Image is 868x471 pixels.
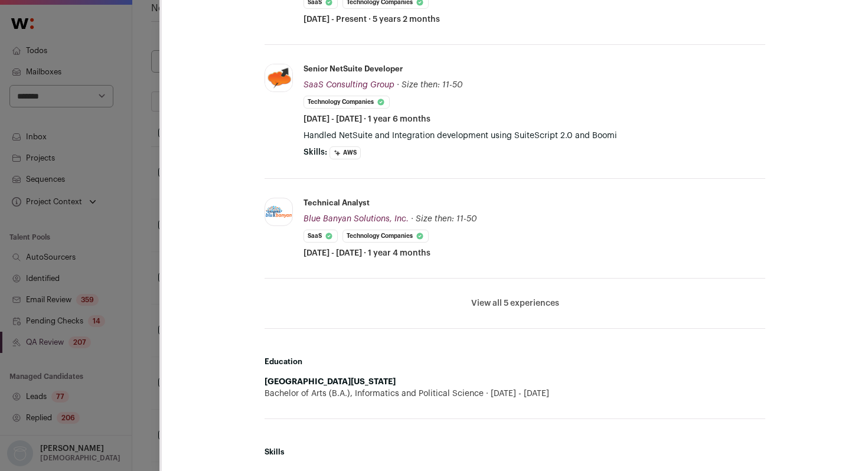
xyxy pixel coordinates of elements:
[342,230,429,243] li: Technology Companies
[304,198,370,208] div: Technical Analyst
[329,146,361,159] li: AWS
[265,447,765,457] h2: Skills
[304,96,390,109] li: Technology Companies
[304,230,338,243] li: SaaS
[304,14,440,25] span: [DATE] - Present · 5 years 2 months
[265,388,765,400] div: Bachelor of Arts (B.A.), Informatics and Political Science
[484,388,549,400] span: [DATE] - [DATE]
[265,357,765,367] h2: Education
[304,81,394,89] span: SaaS Consulting Group
[471,297,559,309] button: View all 5 experiences
[304,247,430,259] span: [DATE] - [DATE] · 1 year 4 months
[265,378,396,386] strong: [GEOGRAPHIC_DATA][US_STATE]
[265,205,292,218] img: ce7b1d46580d13115d8e8087ab8cefa4d0562ec492724e228a1267a37bf24f7c.png
[304,146,327,158] span: Skills:
[304,113,430,125] span: [DATE] - [DATE] · 1 year 6 months
[304,215,409,223] span: Blue Banyan Solutions, Inc.
[304,64,403,74] div: Senior NetSuite Developer
[411,215,477,223] span: · Size then: 11-50
[265,64,292,91] img: 46b7bd4f41ddcd6860fdd843613efec8c294a958039157bfc47440bb68b8c35a.jpg
[397,81,463,89] span: · Size then: 11-50
[304,130,765,142] p: Handled NetSuite and Integration development using SuiteScript 2.0 and Boomi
